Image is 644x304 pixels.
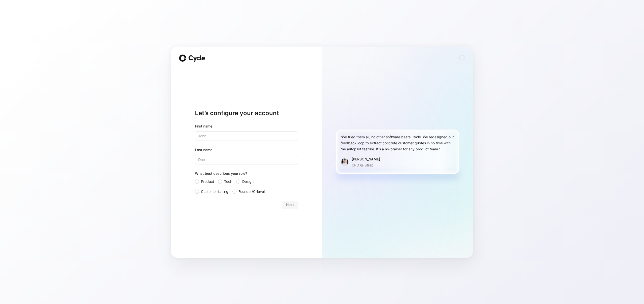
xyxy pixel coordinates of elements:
[195,123,298,129] div: First name
[195,147,298,153] label: Last name
[201,189,228,195] span: Customer-facing
[238,189,265,195] span: Founder/C-level
[352,162,380,168] p: CPO @ Strapi
[195,131,298,141] input: John
[352,156,380,162] div: [PERSON_NAME]
[242,179,254,185] span: Design
[224,179,232,185] span: Tech
[341,134,454,152] div: “We tried them all, no other software beats Cycle. We redesigned our feedback loop to extract con...
[195,170,298,179] div: What best describes your role?
[195,109,298,117] h1: Let’s configure your account
[195,155,298,164] input: Doe
[201,179,214,185] span: Product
